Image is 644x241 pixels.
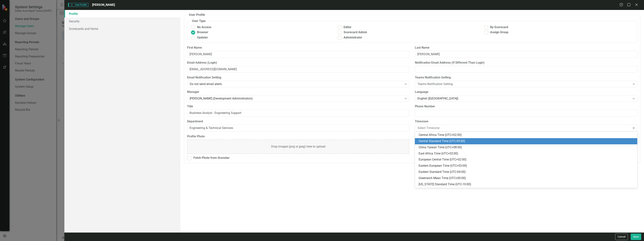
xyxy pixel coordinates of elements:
label: Timezone [415,119,637,124]
div: Eastern Standard Time (UTC-04:00) [419,170,635,174]
label: First Name [187,46,409,50]
button: Save [631,233,641,240]
label: Phone Number [415,104,637,109]
span: Scorecard Admin [344,30,367,35]
label: Teams Notification Setting [415,75,637,80]
div: Eastern European Time (UTC+03:00) [419,164,635,168]
label: Manager [187,90,409,94]
button: Cancel [615,233,628,240]
span: [PERSON_NAME] [92,3,115,7]
div: Fetch Photo from Gravatar [193,156,229,160]
label: Notification Email Address (If Different Than Login) [415,61,637,65]
span: Browser [197,30,208,35]
label: Title [187,104,409,109]
div: [US_STATE] Standard Time (UTC-10:00) [419,182,635,187]
label: Email Address (Login) [187,61,409,65]
span: Administrator [344,35,362,40]
div: East Africa Time (UTC+03:00) [419,151,635,156]
span: By Scorecard [490,25,508,29]
div: European Central Time (UTC+02:00) [419,157,635,162]
div: Central Standard Time (UTC-05:00) [419,139,635,143]
span: Editor [344,25,351,29]
div: Greenwich Mean Time (UTC+00:00) [419,176,635,180]
div: Drop images (png or jpeg) here to upload [271,145,325,149]
legend: User Type [190,19,208,23]
span: Assign Group [490,30,508,35]
span: Updater [197,35,208,40]
label: Language [415,90,637,94]
div: Teams Notification Setting [418,82,630,86]
div: Do not send email alerts [190,82,403,86]
span: User Profile [68,3,88,7]
div: Central Africa Time (UTC+02:00) [419,133,635,137]
a: Profile [64,10,180,17]
a: Security [64,17,180,25]
div: [PERSON_NAME] (Development Administration) [190,96,403,101]
div: China Taiwan Time (UTC+08:00) [419,145,635,150]
label: Department [187,119,409,124]
div: English ([GEOGRAPHIC_DATA]) [418,96,630,101]
label: Email Notification Setting [187,75,409,80]
span: No Access [197,25,211,29]
a: Scorecards and Home [64,25,180,32]
legend: User Profile [187,13,207,17]
label: Last Name [415,46,637,50]
label: Profile Photo [187,134,409,139]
